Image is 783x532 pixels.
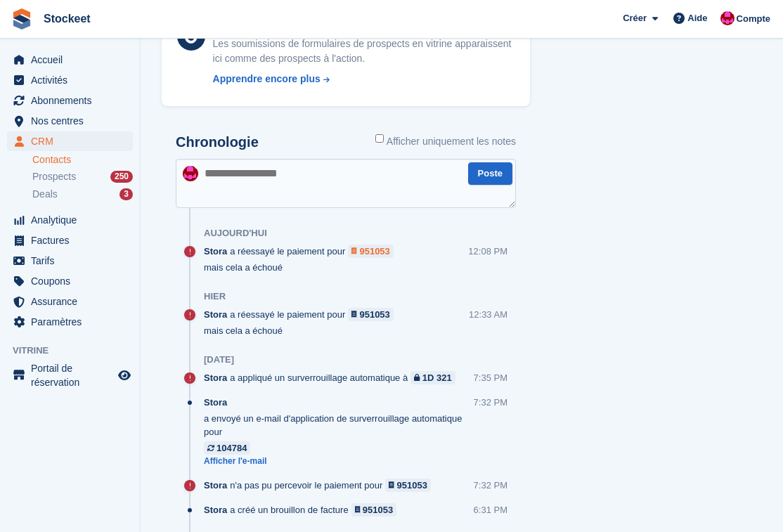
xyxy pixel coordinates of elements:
a: menu [7,131,133,151]
div: 951053 [397,479,427,492]
a: Contacts [32,153,133,167]
a: menu [7,361,133,389]
span: Créer [623,11,647,25]
div: a envoyé un e-mail d'application de surverrouillage automatique pour [204,396,474,455]
span: Stora [204,396,227,409]
a: 951053 [348,245,394,258]
a: 104784 [204,441,250,455]
span: Stora [204,308,227,321]
a: 1D 321 [410,371,455,384]
div: 7:35 PM [474,371,507,384]
input: Afficher uniquement les notes [375,134,384,143]
a: Boutique d'aperçu [116,367,133,384]
a: menu [7,91,133,110]
div: 1D 321 [422,371,452,384]
a: menu [7,70,133,90]
span: Tarifs [31,251,115,271]
a: menu [7,251,133,271]
a: menu [7,231,133,250]
a: 951053 [351,503,397,517]
span: Factures [31,231,115,250]
div: 6:31 PM [474,503,507,517]
div: 104784 [216,441,247,455]
img: Valentin BURDET [720,11,735,25]
a: menu [7,50,133,70]
div: a appliqué un surverrouillage automatique à [204,371,462,384]
a: menu [7,312,133,332]
div: a réessayé le paiement pour mais cela a échoué [204,308,469,337]
a: 951053 [385,479,431,492]
span: Portail de réservation [31,361,115,389]
img: stora-icon-8386f47178a22dfd0bd8f6a31ec36ba5ce8667c1dd55bd0f319d3a0aa187defe.svg [11,8,32,30]
div: 7:32 PM [474,396,507,409]
div: Apprendre encore plus [213,72,321,86]
div: Les soumissions de formulaires de prospects en vitrine apparaissent ici comme des prospects à l'a... [213,37,516,66]
div: 3 [119,188,133,200]
a: 951053 [348,308,394,321]
a: Afficher l'e-mail [204,455,474,467]
span: Stora [204,371,227,384]
div: 250 [110,171,133,183]
span: CRM [31,131,115,151]
div: Aujourd'hui [204,228,267,239]
span: Abonnements [31,91,115,110]
a: menu [7,271,133,291]
span: Prospects [32,170,76,183]
div: Hier [204,291,226,302]
div: 951053 [359,245,389,258]
div: [DATE] [204,354,234,365]
span: Compte [737,12,770,26]
span: Stora [204,479,227,492]
div: 7:32 PM [474,479,507,492]
a: Deals 3 [32,187,133,202]
span: Paramètres [31,312,115,332]
a: menu [7,111,133,131]
span: Deals [32,188,58,201]
div: 951053 [359,308,389,321]
label: Afficher uniquement les notes [375,134,516,149]
span: Accueil [31,50,115,70]
a: Stockeet [38,7,96,30]
span: Analytique [31,210,115,230]
span: Vitrine [13,344,140,358]
a: Prospects 250 [32,169,133,184]
a: Apprendre encore plus [213,72,516,86]
div: 12:33 AM [469,308,507,321]
div: a créé un brouillon de facture [204,503,403,517]
div: 951053 [363,503,393,517]
span: Assurance [31,292,115,311]
span: Stora [204,503,227,517]
a: menu [7,210,133,230]
span: Activités [31,70,115,90]
span: Stora [204,245,227,258]
img: Valentin BURDET [183,166,198,181]
span: Nos centres [31,111,115,131]
span: Coupons [31,271,115,291]
div: a réessayé le paiement pour mais cela a échoué [204,245,468,274]
button: Poste [468,162,512,186]
div: n'a pas pu percevoir le paiement pour [204,479,438,492]
h2: Chronologie [176,134,259,150]
a: menu [7,292,133,311]
div: 12:08 PM [468,245,507,258]
span: Aide [687,11,707,25]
